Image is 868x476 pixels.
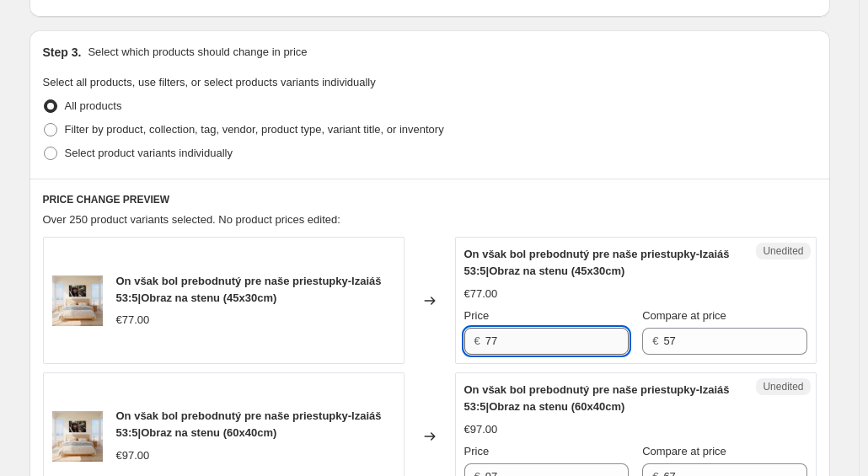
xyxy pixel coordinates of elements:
[464,248,730,277] span: On však bol prebodnutý pre naše priestupky-Izaiáš 53:5|Obraz na stenu (45x30cm)
[43,213,340,226] span: Over 250 product variants selected. No product prices edited:
[116,447,150,464] div: €97.00
[65,147,233,159] span: Select product variants individually
[116,275,382,304] span: On však bol prebodnutý pre naše priestupky-Izaiáš 53:5|Obraz na stenu (45x30cm)
[65,123,444,136] span: Filter by product, collection, tag, vendor, product type, variant title, or inventory
[474,334,480,347] span: €
[652,334,658,347] span: €
[642,309,726,322] span: Compare at price
[43,193,817,206] h6: PRICE CHANGE PREVIEW
[464,445,490,457] span: Price
[464,383,730,413] span: On však bol prebodnutý pre naše priestupky-Izaiáš 53:5|Obraz na stenu (60x40cm)
[763,380,803,393] span: Unedited
[52,275,103,326] img: 1c_80x.jpg
[52,411,103,462] img: 1c_80x.jpg
[763,244,803,258] span: Unedited
[65,99,122,112] span: All products
[43,44,82,61] h2: Step 3.
[116,312,150,329] div: €77.00
[464,286,498,302] div: €77.00
[88,44,307,61] p: Select which products should change in price
[116,409,382,439] span: On však bol prebodnutý pre naše priestupky-Izaiáš 53:5|Obraz na stenu (60x40cm)
[43,76,376,88] span: Select all products, use filters, or select products variants individually
[464,309,490,322] span: Price
[642,445,726,457] span: Compare at price
[464,421,498,438] div: €97.00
